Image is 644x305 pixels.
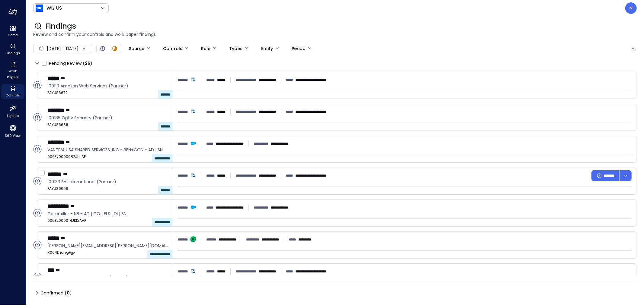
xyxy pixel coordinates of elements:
span: Pending Review [49,58,92,68]
div: Rule [201,43,210,54]
span: Review and confirm your controls and work paper findings [33,31,637,38]
div: Export to CSV [630,45,637,52]
span: PAYUS6688 [47,122,168,128]
span: PAYUS6656 [47,186,168,192]
div: Open [33,273,42,281]
span: R004LnahgHjp [47,250,168,256]
button: dropdown-icon-button [620,170,632,181]
div: ( ) [83,60,92,67]
span: VANTIVA USA SHARED SERVICES, INC - REN+CON - AD | SN [47,146,168,153]
p: Wiz US [46,5,62,12]
div: Noa Turgeman [625,2,637,14]
span: 0 [67,290,70,296]
span: 26 [85,60,90,66]
img: Icon [36,5,43,12]
div: Controls [1,84,24,99]
span: 100185 Optiv Security (Partner) [47,115,168,121]
p: N [630,5,633,12]
div: Open [33,81,42,90]
div: Open [33,209,42,217]
div: Explore [1,102,24,119]
span: Explore [7,113,19,119]
div: Button group with a nested menu [591,170,632,181]
div: Work Papers [1,60,24,81]
span: Caterpillar - NB - AD | CO | ELS | DI | SN [47,210,168,217]
span: Findings [45,21,76,31]
span: 006Py00000B2JhlIAF [47,154,168,160]
div: Findings [1,42,24,57]
div: Open [99,45,106,52]
span: 360 View [5,133,21,139]
div: Source [129,43,144,54]
div: Open [33,177,42,185]
span: Findings [5,50,20,56]
div: Period [292,43,306,54]
div: 360 View [1,123,24,139]
div: Home [1,24,24,39]
span: Confirmed [40,288,72,298]
div: ( ) [65,290,72,296]
span: 100133 SHI International (Partner) [47,178,168,185]
span: Controls [6,92,20,98]
span: richard.taylor@wiz.io [47,242,168,249]
span: [DATE] [47,45,61,52]
div: Open [33,113,42,121]
span: Home [8,32,18,38]
span: 100110 Amazon Web Services (Partner) [47,83,168,89]
div: Types [229,43,242,54]
span: 0063z00001HJKKrAAP [47,218,168,224]
div: In Progress [111,45,118,52]
span: PAYUS6672 [47,90,168,96]
span: Work Papers [4,68,22,80]
div: Open [33,241,42,249]
span: 100110 Amazon Web Services (Partner) [47,274,168,281]
div: Open [33,145,42,153]
div: Controls [163,43,182,54]
div: Entity [261,43,273,54]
